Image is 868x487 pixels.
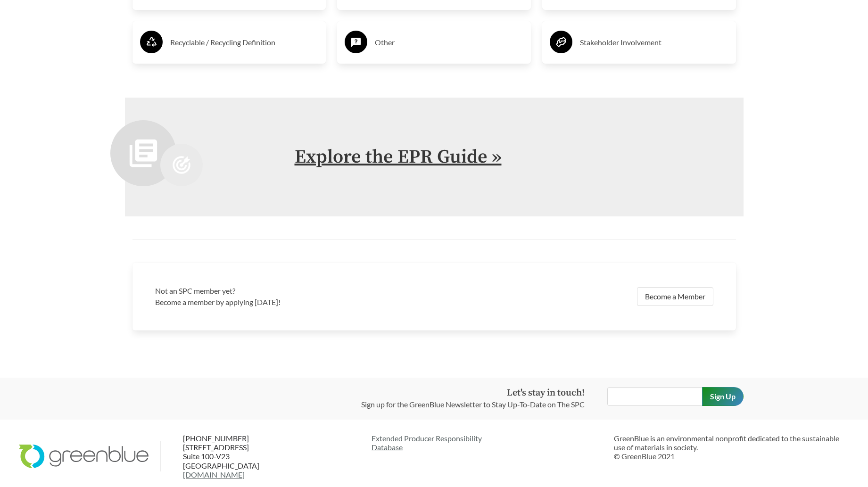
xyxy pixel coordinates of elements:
[170,35,319,50] h3: Recyclable / Recycling Definition
[375,35,523,50] h3: Other
[155,297,429,308] p: Become a member by applying [DATE]!
[183,470,245,479] a: [DOMAIN_NAME]
[361,399,585,410] p: Sign up for the GreenBlue Newsletter to Stay Up-To-Date on The SPC
[155,285,429,297] h3: Not an SPC member yet?
[702,387,744,406] input: Sign Up
[614,434,849,461] p: GreenBlue is an environmental nonprofit dedicated to the sustainable use of materials in society....
[637,287,713,306] a: Become a Member
[507,387,585,399] strong: Let's stay in touch!
[183,434,297,479] p: [PHONE_NUMBER] [STREET_ADDRESS] Suite 100-V23 [GEOGRAPHIC_DATA]
[372,434,607,452] a: Extended Producer ResponsibilityDatabase
[295,145,502,169] a: Explore the EPR Guide »
[580,35,728,50] h3: Stakeholder Involvement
